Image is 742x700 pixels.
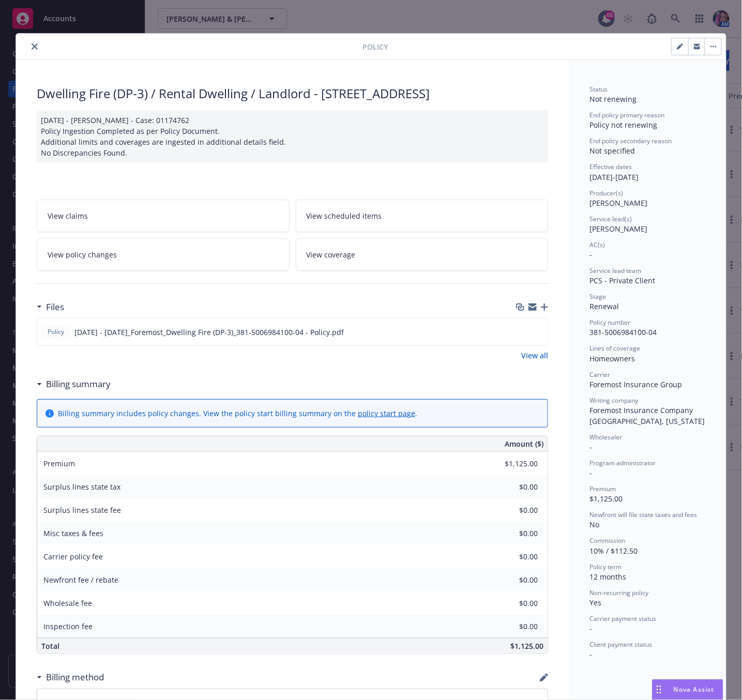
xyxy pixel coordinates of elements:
span: Service lead(s) [589,215,632,223]
input: 0.00 [477,572,544,588]
span: Yes [589,598,601,607]
span: Foremost Insurance Group [589,379,682,389]
span: Total [41,641,59,651]
span: [PERSON_NAME] [589,198,647,208]
div: Billing summary includes policy changes. View the policy start billing summary on the . [58,408,417,419]
span: Newfront will file state taxes and fees [589,510,697,519]
span: Stage [589,292,606,301]
span: Producer(s) [589,189,623,197]
span: Program administrator [589,459,656,467]
a: View policy changes [37,238,290,271]
span: 10% / $112.50 [589,546,638,556]
span: - [589,623,592,633]
span: Inspection fee [43,621,93,631]
h3: Files [46,300,64,314]
span: Carrier [589,370,610,379]
div: Dwelling Fire (DP-3) / Rental Dwelling / Landlord - [STREET_ADDRESS] [37,85,548,102]
input: 0.00 [477,549,544,565]
span: $1,125.00 [510,641,543,651]
div: Billing method [37,671,104,684]
span: Renewal [589,301,619,311]
span: - [589,468,592,478]
span: - [589,442,592,452]
a: View claims [37,200,290,232]
span: Wholesaler [589,433,622,442]
a: View all [521,350,548,361]
span: Commission [589,536,625,545]
span: View coverage [307,249,356,260]
span: Wholesale fee [43,598,92,608]
span: Not renewing [589,94,637,104]
span: Surplus lines state tax [43,482,120,492]
input: 0.00 [477,596,544,611]
span: [DATE] - [DATE]_Foremost_Dwelling Fire (DP-3)_381-5006984100-04 - Policy.pdf [74,327,344,338]
span: 381-5006984100-04 [589,327,657,337]
span: Carrier payment status [589,614,656,623]
span: Effective dates [589,162,632,171]
input: 0.00 [477,479,544,495]
span: Newfront fee / rebate [43,575,118,585]
span: Policy [362,41,388,52]
span: Premium [43,459,75,468]
button: close [28,40,41,53]
a: policy start page [358,408,415,418]
span: Client payment status [589,640,652,649]
span: - [589,250,592,260]
span: Policy [46,327,66,337]
h3: Billing summary [46,377,111,391]
input: 0.00 [477,456,544,471]
input: 0.00 [477,619,544,634]
input: 0.00 [477,526,544,541]
span: Writing company [589,396,638,405]
span: PCS - Private Client [589,276,655,285]
div: [DATE] - [DATE] [589,162,705,182]
span: Carrier policy fee [43,552,103,561]
button: preview file [534,327,543,338]
div: Drag to move [653,680,665,699]
a: View scheduled items [296,200,549,232]
span: View claims [48,210,88,221]
span: Service lead team [589,266,641,275]
span: $1,125.00 [589,494,623,504]
span: View policy changes [48,249,117,260]
span: Lines of coverage [589,344,640,353]
h3: Billing method [46,671,104,684]
button: download file [518,327,526,338]
input: 0.00 [477,503,544,518]
span: Policy number [589,318,630,327]
div: [DATE] - [PERSON_NAME] - Case: 01174762 Policy Ingestion Completed as per Policy Document. Additi... [37,111,548,162]
span: Surplus lines state fee [43,505,121,515]
span: Homeowners [589,354,635,363]
span: Premium [589,484,616,493]
a: View coverage [296,238,549,271]
span: End policy primary reason [589,111,664,119]
span: Policy not renewing [589,120,657,130]
span: [PERSON_NAME] [589,224,647,234]
span: AC(s) [589,240,605,249]
span: Not specified [589,146,635,156]
span: Status [589,85,608,94]
span: End policy secondary reason [589,136,672,145]
span: Nova Assist [674,685,715,694]
span: Policy term [589,562,622,571]
div: Files [37,300,64,314]
span: Amount ($) [505,438,543,449]
span: Foremost Insurance Company [GEOGRAPHIC_DATA], [US_STATE] [589,405,705,426]
div: Billing summary [37,377,111,391]
span: Misc taxes & fees [43,528,103,538]
span: - [589,649,592,659]
span: No [589,520,599,529]
span: View scheduled items [307,210,382,221]
span: 12 months [589,572,626,582]
button: Nova Assist [652,679,723,700]
span: Non-recurring policy [589,588,648,597]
